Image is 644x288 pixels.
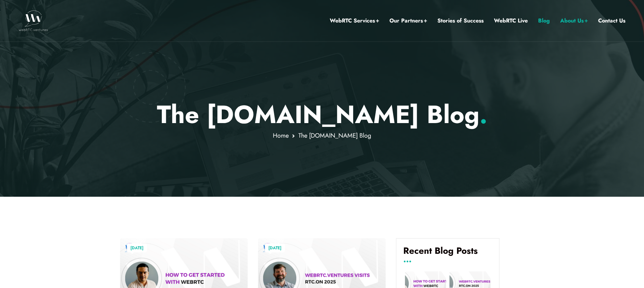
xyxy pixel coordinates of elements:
a: Contact Us [598,16,625,25]
a: About Us [560,16,588,25]
a: [DATE] [127,243,147,252]
a: Stories of Success [437,16,484,25]
h4: Recent Blog Posts [403,245,492,261]
p: The [DOMAIN_NAME] Blog [120,100,524,129]
a: Our Partners [389,16,427,25]
a: [DATE] [265,243,285,252]
a: Blog [538,16,550,25]
a: WebRTC Live [494,16,528,25]
span: The [DOMAIN_NAME] Blog [298,131,371,140]
img: WebRTC.ventures [19,10,48,31]
span: . [479,96,487,132]
a: WebRTC Services [330,16,379,25]
a: Home [273,131,289,140]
